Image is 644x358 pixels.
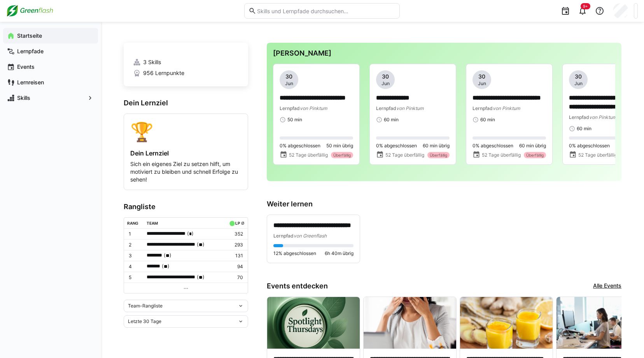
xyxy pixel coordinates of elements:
[385,152,424,158] span: 52 Tage überfällig
[569,114,589,120] span: Lernpfad
[289,152,328,158] span: 52 Tage überfällig
[187,230,194,238] span: ( )
[273,233,294,239] span: Lernpfad
[423,143,450,149] span: 60 min übrig
[480,117,495,123] span: 60 min
[164,251,171,260] span: ( )
[124,203,248,211] h3: Rangliste
[285,80,293,87] span: Jun
[519,143,546,149] span: 60 min übrig
[287,117,302,123] span: 50 min
[227,264,243,270] p: 94
[589,114,616,120] span: von Pinktum
[273,49,615,58] h3: [PERSON_NAME]
[197,273,205,281] span: ( )
[331,152,353,158] div: Überfällig
[124,99,248,107] h3: Dein Lernziel
[482,152,521,158] span: 52 Tage überfällig
[227,231,243,237] p: 352
[472,143,513,149] span: 0% abgeschlossen
[227,242,243,248] p: 293
[326,143,353,149] span: 50 min übrig
[578,152,617,158] span: 52 Tage überfällig
[128,303,163,309] span: Team-Rangliste
[129,231,140,237] p: 1
[280,143,320,149] span: 0% abgeschlossen
[285,73,292,80] span: 30
[280,105,300,111] span: Lernpfad
[460,297,553,349] img: image
[472,105,493,111] span: Lernpfad
[267,282,328,290] h3: Events entdecken
[235,221,240,225] div: LP
[130,149,241,157] h4: Dein Lernziel
[133,58,239,66] a: 3 Skills
[143,58,161,66] span: 3 Skills
[162,262,170,271] span: ( )
[593,282,621,290] a: Alle Events
[493,105,520,111] span: von Pinktum
[325,250,353,257] span: 6h 40m übrig
[583,4,588,9] span: 9+
[129,264,140,270] p: 4
[575,73,582,80] span: 30
[478,80,486,87] span: Jun
[130,120,241,143] div: 🏆
[381,80,390,87] span: Jun
[478,73,485,80] span: 30
[267,297,360,349] img: image
[129,253,140,259] p: 3
[129,274,140,281] p: 5
[227,274,243,281] p: 70
[147,221,158,225] div: Team
[524,152,546,158] div: Überfällig
[376,143,417,149] span: 0% abgeschlossen
[569,143,610,149] span: 0% abgeschlossen
[273,250,316,257] span: 12% abgeschlossen
[197,241,205,249] span: ( )
[427,152,450,158] div: Überfällig
[241,219,245,226] a: ø
[384,117,399,123] span: 60 min
[577,126,591,132] span: 60 min
[396,105,423,111] span: von Pinktum
[382,73,389,80] span: 30
[574,80,583,87] span: Jun
[376,105,396,111] span: Lernpfad
[294,233,327,239] span: von Greenflash
[364,297,456,349] img: image
[267,200,621,208] h3: Weiter lernen
[129,242,140,248] p: 2
[128,318,161,325] span: Letzte 30 Tage
[227,253,243,259] p: 131
[127,221,138,225] div: Rang
[256,7,395,14] input: Skills und Lernpfade durchsuchen…
[130,160,241,183] p: Sich ein eigenes Ziel zu setzen hilft, um motiviert zu bleiben und schnell Erfolge zu sehen!
[143,69,184,77] span: 956 Lernpunkte
[300,105,327,111] span: von Pinktum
